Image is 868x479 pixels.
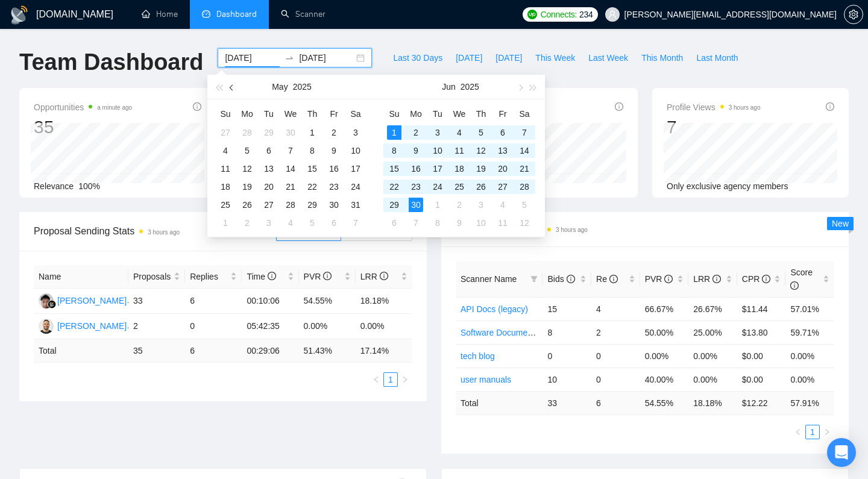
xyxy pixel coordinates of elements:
div: 25 [218,198,233,212]
td: 2025-05-18 [215,178,236,196]
td: 2025-05-20 [258,178,280,196]
span: Score [790,268,813,290]
td: 2025-06-27 [492,178,514,196]
td: 2025-06-23 [405,178,427,196]
div: 7 [348,216,363,230]
span: info-circle [380,272,388,280]
th: Tu [258,104,280,124]
div: 30 [283,125,298,140]
td: 2025-06-22 [383,178,405,196]
div: 1 [218,216,233,230]
div: 6 [327,216,341,230]
button: This Week [529,48,582,67]
div: 18 [218,180,233,194]
span: user [608,10,617,19]
td: 50.00% [640,321,689,344]
div: 35 [34,116,132,139]
div: 12 [240,161,254,176]
div: 8 [387,143,401,158]
span: Relevance [34,181,74,191]
th: Th [301,104,323,124]
div: 4 [218,143,233,158]
div: 7 [409,216,423,230]
th: We [448,104,470,124]
div: 10 [348,143,363,158]
div: 12 [517,216,532,230]
td: 2025-06-09 [405,142,427,160]
div: 4 [495,198,510,212]
div: 28 [517,180,532,194]
div: 11 [452,143,467,158]
td: 2025-07-06 [383,214,405,232]
li: 1 [383,372,398,387]
span: filter [530,275,538,283]
th: Mo [405,104,427,124]
a: homeHome [142,9,178,19]
td: 2025-06-24 [427,178,448,196]
div: 1 [430,198,445,212]
span: New [832,219,849,228]
div: 17 [430,161,445,176]
td: 2025-05-21 [280,178,301,196]
span: Scanner Name [461,274,517,284]
span: to [285,53,294,63]
div: 6 [262,143,276,158]
td: 2025-05-15 [301,160,323,178]
td: 2025-06-16 [405,160,427,178]
td: 4 [591,297,640,321]
div: 9 [409,143,423,158]
span: This Week [535,51,575,64]
td: 2025-05-04 [215,142,236,160]
td: 2025-06-05 [301,214,323,232]
span: left [794,428,802,436]
td: 57.01% [785,297,834,321]
td: 2025-07-05 [514,196,535,214]
img: gigradar-bm.png [48,300,56,308]
td: 2025-06-14 [514,142,535,160]
td: 2025-06-04 [448,124,470,142]
span: info-circle [609,275,618,283]
div: 7 [517,125,532,140]
img: RP [39,293,54,308]
div: 14 [283,161,298,176]
div: 30 [327,198,341,212]
div: 27 [262,198,276,212]
div: [PERSON_NAME] [57,294,127,307]
span: Bids [547,274,574,284]
span: [DATE] [456,51,482,64]
img: upwork-logo.png [527,10,537,19]
td: 2025-05-25 [215,196,236,214]
div: 5 [474,125,488,140]
td: 33 [128,289,185,314]
div: 1 [305,125,319,140]
div: 2 [240,216,254,230]
div: 24 [348,180,363,194]
div: 14 [517,143,532,158]
div: 21 [517,161,532,176]
div: 12 [474,143,488,158]
td: 2025-05-10 [345,142,366,160]
span: PVR [304,272,332,281]
td: 2025-05-24 [345,178,366,196]
span: Connects: [541,8,577,21]
span: LRR [693,274,721,284]
th: Mo [236,104,258,124]
th: Sa [514,104,535,124]
span: Proposal Sending Stats [34,224,276,239]
span: Profile Views [667,100,761,114]
div: 20 [495,161,510,176]
td: 2025-04-30 [280,124,301,142]
td: 2 [591,321,640,344]
button: This Month [635,48,690,67]
td: 2025-06-17 [427,160,448,178]
div: 3 [474,198,488,212]
td: 2025-07-04 [492,196,514,214]
button: [DATE] [489,48,529,67]
span: LRR [360,272,388,281]
td: $11.44 [737,297,786,321]
td: 2025-06-18 [448,160,470,178]
td: 2025-06-30 [405,196,427,214]
time: 3 hours ago [729,104,761,111]
th: Name [34,265,128,289]
th: Sa [345,104,366,124]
